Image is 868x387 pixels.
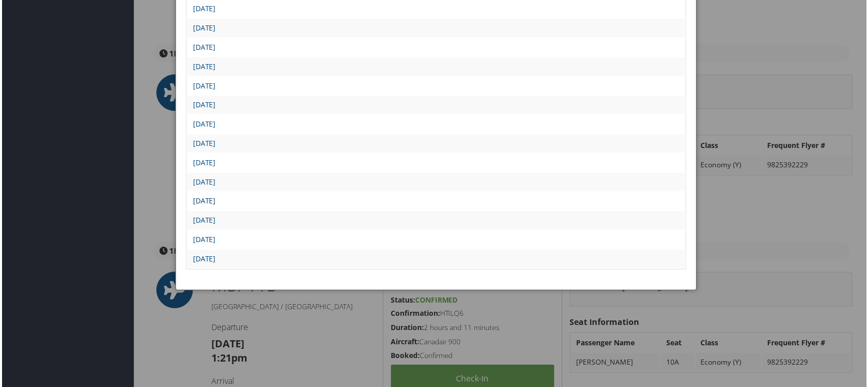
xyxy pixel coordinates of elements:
[192,235,214,245] a: [DATE]
[192,100,214,110] a: [DATE]
[192,4,214,13] a: [DATE]
[192,197,214,206] a: [DATE]
[192,23,214,33] a: [DATE]
[192,255,214,264] a: [DATE]
[192,177,214,187] a: [DATE]
[192,139,214,148] a: [DATE]
[192,62,214,71] a: [DATE]
[192,158,214,168] a: [DATE]
[192,120,214,129] a: [DATE]
[192,81,214,91] a: [DATE]
[192,42,214,52] a: [DATE]
[192,216,214,226] a: [DATE]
